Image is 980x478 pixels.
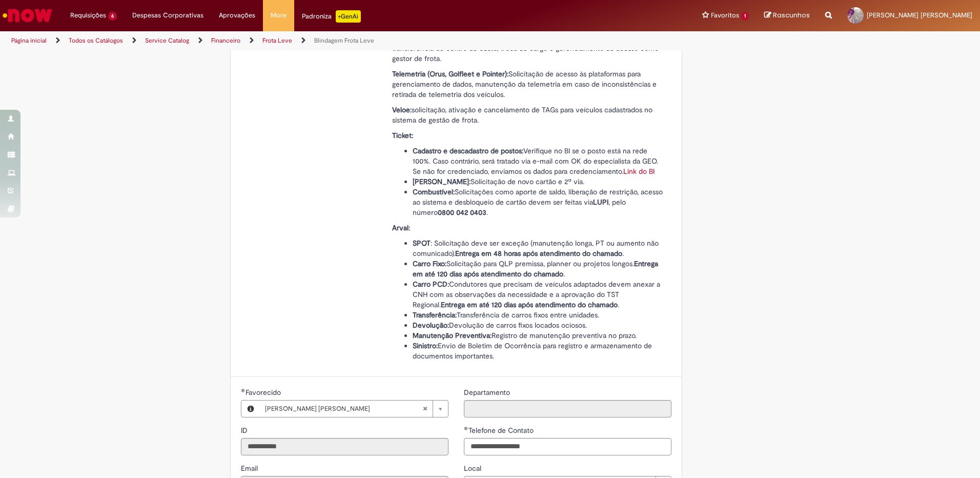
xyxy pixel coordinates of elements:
strong: Veloe: [392,105,412,114]
strong: [PERSON_NAME]: [413,177,471,186]
span: Local [464,464,483,473]
li: Devolução de carros fixos locados ociosos. [413,320,664,330]
div: Padroniza [302,10,361,23]
a: Service Catalog [145,36,189,45]
strong: Telemetria (Orus, Golfleet e Pointer): [392,69,508,78]
strong: 0800 042 0403 [438,208,486,217]
a: Página inicial [11,36,47,45]
strong: SPOT [413,238,431,248]
ul: Trilhas de página [8,31,646,50]
strong: Entrega em até 120 dias após atendimento do chamado [413,259,658,278]
input: Departamento [464,400,671,417]
p: solicitação, ativação e cancelamento de TAGs para veículos cadastrados no sistema de gestão de fr... [392,105,664,125]
span: Obrigatório Preenchido [464,426,468,430]
span: Somente leitura - Departamento [464,388,512,397]
span: [PERSON_NAME] [PERSON_NAME] [867,11,972,19]
span: 6 [108,12,117,21]
p: +GenAi [336,10,361,23]
img: ServiceNow [1,5,54,26]
button: Favorecido, Visualizar este registro LEONARDO KUCHSCHLUGER AMERICO [241,401,260,417]
a: Link do BI [623,167,655,176]
span: Somente leitura - Email [241,464,260,473]
li: Solicitação de novo cartão e 2ª via. [413,176,664,187]
strong: Combustível: [413,187,455,196]
label: Somente leitura - Email [241,463,260,473]
a: Frota Leve [262,36,292,45]
li: Verifique no BI se o posto está na rede 100%. Caso contrário, será tratado via e-mail com OK do e... [413,146,664,176]
span: Necessários - Favorecido [246,388,283,397]
strong: Entrega em até 120 dias após atendimento do chamado [441,300,618,309]
li: Solicitação para QLP premissa, planner ou projetos longos. . [413,258,664,279]
a: Financeiro [211,36,240,45]
strong: Ticket: [392,131,413,140]
span: Aprovações [219,10,255,21]
span: [PERSON_NAME] [PERSON_NAME] [265,401,422,417]
strong: Manutenção Preventiva: [413,331,492,340]
p: Solicitação de acesso às plataformas para gerenciamento de dados, manutenção da telemetria em cas... [392,69,664,99]
li: Transferência de carros fixos entre unidades. [413,310,664,320]
strong: Arval: [392,223,410,232]
label: Somente leitura - Departamento [464,387,512,397]
span: More [271,10,287,21]
a: [PERSON_NAME] [PERSON_NAME]Limpar campo Favorecido [260,401,448,417]
span: Despesas Corporativas [132,10,203,21]
input: ID [241,438,448,455]
span: Favoritos [711,10,739,21]
label: Somente leitura - ID [241,425,250,435]
li: Solicitações como aporte de saldo, liberação de restrição, acesso ao sistema e desbloqueio de car... [413,187,664,217]
span: 1 [741,12,749,21]
strong: Sinistro: [413,341,438,350]
strong: LUPI [593,197,608,207]
strong: Cadastro e descadastro de postos: [413,146,523,155]
abbr: Limpar campo Favorecido [417,401,433,417]
strong: Devolução: [413,321,449,330]
strong: Carro Fixo: [413,259,446,268]
strong: Carro PCD: [413,280,449,289]
span: Rascunhos [773,10,810,20]
a: Blindagem Frota Leve [314,36,374,45]
span: Telefone de Contato [468,426,536,435]
li: Registro de manutenção preventiva no prazo. [413,330,664,341]
strong: Entrega em 48 horas após atendimento do chamado [455,249,622,258]
strong: Transferência: [413,310,457,320]
li: : Solicitação deve ser exceção (manutenção longa, PT ou aumento não comunicado). . [413,238,664,258]
a: Rascunhos [764,11,810,21]
li: Envio de Boletim de Ocorrência para registro e armazenamento de documentos importantes. [413,341,664,361]
span: Obrigatório Preenchido [241,388,246,392]
input: Telefone de Contato [464,438,671,455]
li: Condutores que precisam de veículos adaptados devem anexar a CNH com as observações da necessidad... [413,279,664,310]
span: Somente leitura - ID [241,426,250,435]
a: Todos os Catálogos [69,36,123,45]
span: Requisições [70,10,106,21]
